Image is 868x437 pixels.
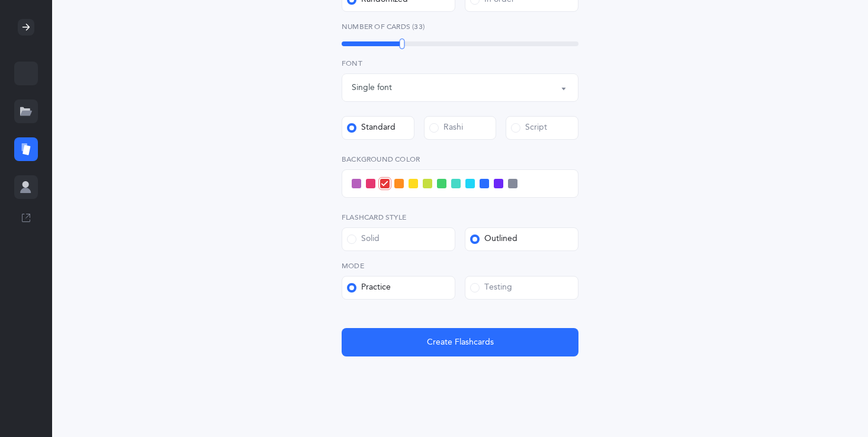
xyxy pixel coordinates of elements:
[347,233,380,245] div: Solid
[342,21,578,32] label: Number of Cards (33)
[347,282,391,294] div: Practice
[470,233,517,245] div: Outlined
[342,73,578,102] button: Single font
[429,122,463,134] div: Rashi
[511,122,547,134] div: Script
[342,261,578,271] label: Mode
[427,336,494,349] span: Create Flashcards
[470,282,512,294] div: Testing
[342,58,578,69] label: Font
[342,328,578,356] button: Create Flashcards
[342,212,578,223] label: Flashcard Style
[347,122,396,134] div: Standard
[342,154,578,165] label: Background color
[352,82,392,94] div: Single font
